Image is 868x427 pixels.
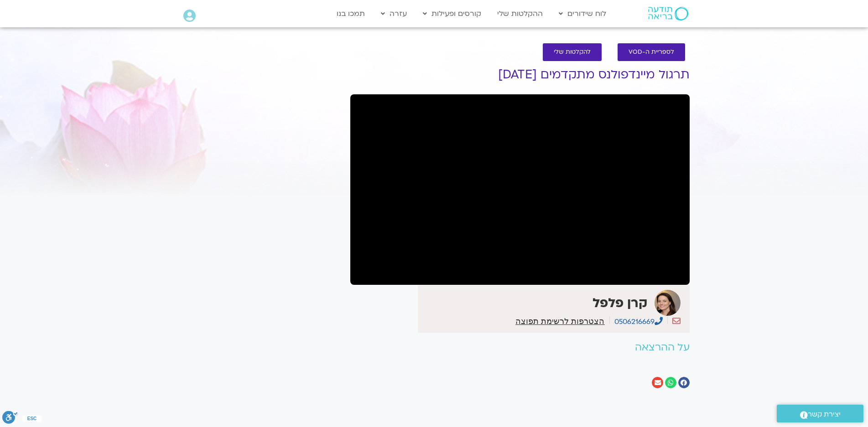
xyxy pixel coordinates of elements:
a: ההקלטות שלי [493,5,547,22]
h1: תרגול מיינדפולנס מתקדמים [DATE] [350,68,690,82]
span: לספריית ה-VOD [629,49,674,56]
div: שיתוף ב email [652,377,663,388]
a: הצטרפות לרשימת תפוצה [515,317,604,325]
div: שיתוף ב facebook [678,377,690,388]
a: לוח שידורים [554,5,611,22]
div: שיתוף ב whatsapp [665,377,676,388]
a: לספריית ה-VOD [618,43,685,61]
a: להקלטות שלי [543,43,602,61]
h2: על ההרצאה [350,342,690,353]
span: להקלטות שלי [554,49,591,56]
a: קורסים ופעילות [418,5,486,22]
a: עזרה [376,5,411,22]
a: יצירת קשר [777,405,863,422]
a: תמכו בנו [332,5,369,22]
span: יצירת קשר [808,408,841,421]
a: 0506216669 [614,317,663,327]
img: קרן פלפל [655,290,681,316]
img: תודעה בריאה [648,7,688,21]
strong: קרן פלפל [593,294,648,312]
